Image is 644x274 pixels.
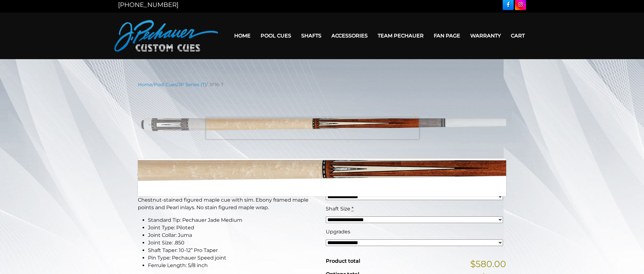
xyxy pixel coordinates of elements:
[326,229,350,235] span: Upgrades
[229,28,256,44] a: Home
[148,232,318,239] li: Joint Collar: Juma
[296,28,326,44] a: Shafts
[138,93,506,154] img: jp16-T.png
[352,206,353,212] abbr: required
[373,28,429,44] a: Team Pechauer
[429,28,465,44] a: Fan Page
[506,28,530,44] a: Cart
[178,82,206,87] a: JP Series (T)
[148,262,318,269] li: Ferrule Length: 5/8 inch
[148,216,318,224] li: Standard Tip: Pechauer Jade Medium
[138,82,152,87] a: Home
[148,254,318,262] li: Pin Type: Pechauer Speed joint
[114,20,218,52] img: Pechauer Custom Cues
[465,28,506,44] a: Warranty
[148,239,318,247] li: Joint Size: .850
[138,164,238,179] strong: JP16-T Pool Cue
[118,1,178,8] a: [PHONE_NUMBER]
[326,206,350,212] span: Shaft Size
[470,257,506,271] span: $580.00
[138,196,318,211] p: Chestnut-stained figured maple cue with sim. Ebony framed maple points and Pearl inlays. No stain...
[148,224,318,232] li: Joint Type: Piloted
[326,183,356,189] span: Cue Weight
[326,258,360,264] span: Product total
[138,81,506,88] nav: Breadcrumb
[256,28,296,44] a: Pool Cues
[326,28,373,44] a: Accessories
[138,185,282,193] strong: This Pechauer pool cue takes 6-10 weeks to ship.
[148,247,318,254] li: Shaft Taper: 10-12” Pro Taper
[326,165,331,176] span: $
[326,165,362,176] bdi: 580.00
[154,82,177,87] a: Pool Cues
[357,183,359,189] abbr: required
